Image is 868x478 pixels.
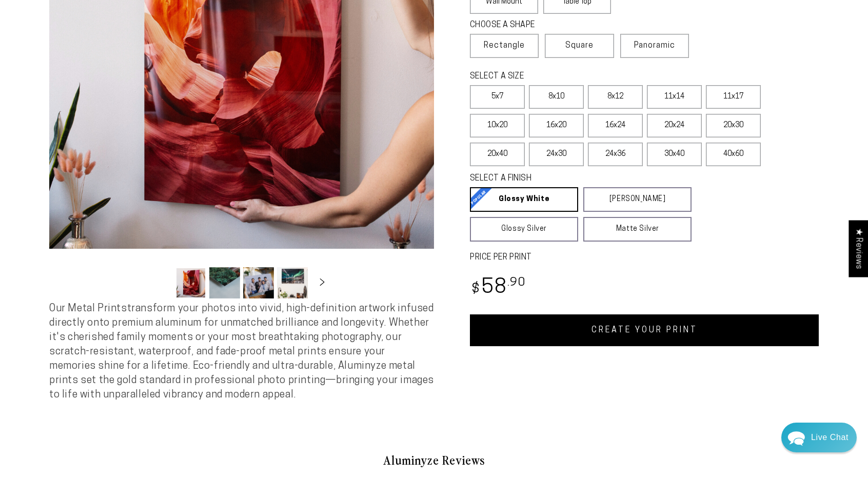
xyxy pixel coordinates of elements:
button: Load image 3 in gallery view [243,267,274,298]
a: [PERSON_NAME] [583,187,692,212]
span: Rectangle [484,39,525,52]
span: $ [471,283,480,296]
label: PRICE PER PRINT [470,252,819,264]
span: Panoramic [634,42,675,50]
button: Load image 4 in gallery view [277,267,308,298]
label: 8x12 [588,85,643,109]
label: 20x30 [706,114,761,137]
label: 40x60 [706,143,761,166]
div: Click to open Judge.me floating reviews tab [849,220,868,277]
label: 20x40 [470,143,525,166]
button: Slide right [311,271,333,294]
span: Square [565,39,594,52]
sup: .90 [507,277,526,289]
legend: SELECT A FINISH [470,173,667,185]
label: 24x36 [588,143,643,166]
label: 16x24 [588,114,643,137]
div: Contact Us Directly [811,423,849,452]
legend: SELECT A SIZE [470,71,675,83]
span: Our Metal Prints transform your photos into vivid, high-definition artwork infused directly onto ... [49,304,434,400]
label: 10x20 [470,114,525,137]
label: 11x14 [647,85,702,109]
legend: CHOOSE A SHAPE [470,19,603,31]
div: Chat widget toggle [781,423,857,452]
a: Matte Silver [583,217,692,242]
h2: Aluminyze Reviews [134,451,734,469]
a: CREATE YOUR PRINT [470,314,819,346]
label: 5x7 [470,85,525,109]
a: Glossy Silver [470,217,578,242]
button: Slide left [150,271,172,294]
bdi: 58 [470,278,526,298]
label: 20x24 [647,114,702,137]
label: 30x40 [647,143,702,166]
a: Glossy White [470,187,578,212]
label: 24x30 [529,143,584,166]
button: Load image 1 in gallery view [175,267,206,298]
label: 16x20 [529,114,584,137]
label: 11x17 [706,85,761,109]
label: 8x10 [529,85,584,109]
button: Load image 2 in gallery view [209,267,240,298]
